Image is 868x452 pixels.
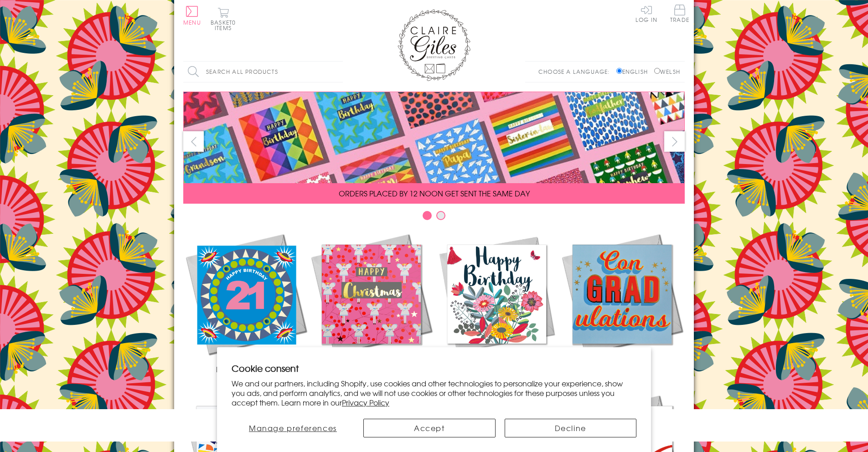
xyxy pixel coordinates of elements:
a: New Releases [183,231,309,375]
button: prev [183,131,204,152]
img: Claire Giles Greetings Cards [398,9,470,81]
div: Carousel Pagination [183,211,685,225]
p: Choose a language: [538,67,615,76]
label: Welsh [654,67,680,76]
button: Carousel Page 1 (Current Slide) [423,211,432,220]
button: Basket0 items [211,7,236,31]
a: Christmas [309,231,434,375]
a: Trade [670,5,689,24]
a: Log In [635,5,657,22]
span: 0 items [215,18,236,32]
p: We and our partners, including Shopify, use cookies and other technologies to personalize your ex... [232,379,636,407]
button: next [664,131,685,152]
a: Academic [559,231,685,375]
button: Menu [183,6,201,25]
h2: Cookie consent [232,362,636,375]
input: English [616,68,622,74]
span: New Releases [216,364,276,375]
a: Privacy Policy [342,397,389,408]
input: Search [334,62,343,82]
input: Welsh [654,68,660,74]
span: ORDERS PLACED BY 12 NOON GET SENT THE SAME DAY [339,188,530,199]
span: Manage preferences [249,422,337,433]
input: Search all products [183,62,343,82]
label: English [616,67,652,76]
button: Accept [363,419,496,437]
span: Menu [183,18,201,26]
a: Birthdays [434,231,559,375]
button: Decline [505,419,637,437]
span: Trade [670,5,689,22]
button: Manage preferences [232,419,354,437]
button: Carousel Page 2 [436,211,445,220]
